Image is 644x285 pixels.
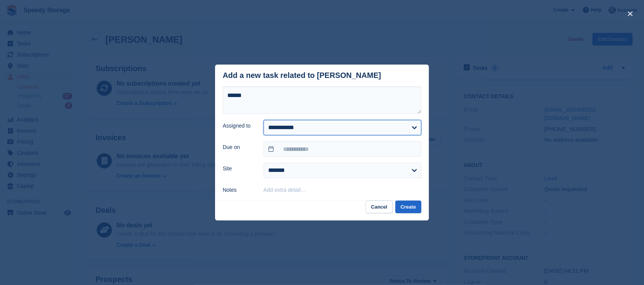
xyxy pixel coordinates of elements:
button: close [624,8,636,20]
button: Create [395,201,421,213]
div: Add a new task related to [PERSON_NAME] [223,71,381,80]
label: Due on [223,143,254,151]
button: Add extra detail… [264,187,306,193]
button: Cancel [366,201,393,213]
label: Site [223,165,254,173]
label: Notes [223,186,254,194]
label: Assigned to [223,122,254,130]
